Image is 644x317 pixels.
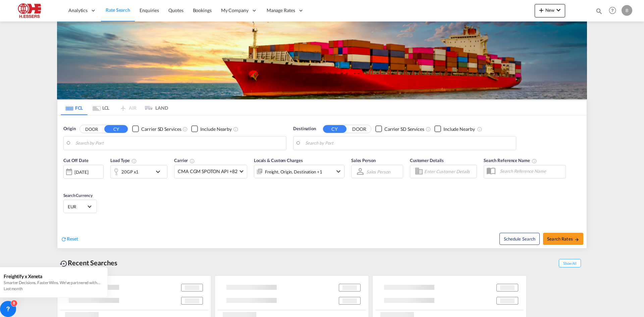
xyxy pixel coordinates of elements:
md-select: Select Currency: € EUREuro [67,202,93,211]
div: B [622,5,632,16]
md-icon: Unchecked: Search for CY (Container Yard) services for all selected carriers.Checked : Search for... [182,126,188,132]
button: Note: By default Schedule search will only considerorigin ports, destination ports and cut off da... [499,233,540,245]
span: Carrier [174,158,195,163]
span: My Company [221,7,249,14]
div: [DATE] [74,169,88,175]
md-icon: icon-chevron-down [154,168,165,176]
md-icon: icon-arrow-right [575,237,579,242]
span: Reset [67,236,78,242]
button: DOOR [347,125,371,133]
div: Freight Origin Destination Factory Stuffing [265,167,322,176]
md-icon: Unchecked: Search for CY (Container Yard) services for all selected carriers.Checked : Search for... [426,126,431,132]
span: Customer Details [410,158,444,163]
md-icon: Your search will be saved by the below given name [532,158,537,164]
div: Include Nearby [200,126,232,133]
button: CY [104,125,128,133]
input: Search by Port [305,138,513,148]
div: 20GP x1icon-chevron-down [110,165,167,178]
md-tab-item: LCL [88,100,114,115]
input: Search Reference Name [496,166,566,176]
span: Origin [63,125,75,132]
span: EUR [68,204,87,210]
md-icon: icon-chevron-down [334,167,342,175]
span: Rate Search [106,7,130,13]
md-pagination-wrapper: Use the left and right arrow keys to navigate between tabs [61,100,168,115]
span: Cut Off Date [63,158,89,163]
md-icon: Unchecked: Ignores neighbouring ports when fetching rates.Checked : Includes neighbouring ports w... [477,126,482,132]
span: CMA CGM SPOTON API +82 [178,168,237,175]
img: LCL+%26+FCL+BACKGROUND.png [57,21,587,99]
div: Recent Searches [57,255,120,270]
span: Help [607,5,618,16]
span: Analytics [68,7,88,14]
div: Freight Origin Destination Factory Stuffingicon-chevron-down [254,165,344,178]
md-select: Sales Person [366,167,391,176]
md-checkbox: Checkbox No Ink [132,125,181,133]
md-icon: icon-magnify [595,7,603,15]
md-tab-item: FCL [61,100,88,115]
span: Destination [293,125,316,132]
span: Search Reference Name [484,158,537,163]
md-tab-item: LAND [141,100,168,115]
span: Locals & Custom Charges [254,158,303,163]
md-checkbox: Checkbox No Ink [191,125,232,133]
span: Search Currency [63,193,93,198]
button: CY [323,125,346,133]
div: Help [607,5,622,17]
button: DOOR [80,125,103,133]
span: Quotes [168,7,183,13]
span: Sales Person [351,158,376,163]
div: 20GP x1 [121,167,139,176]
button: icon-plus 400-fgNewicon-chevron-down [535,4,565,17]
input: Search by Port [75,138,283,148]
div: icon-refreshReset [61,235,78,243]
div: icon-magnify [595,7,603,17]
md-icon: icon-refresh [61,236,67,242]
md-icon: The selected Trucker/Carrierwill be displayed in the rate results If the rates are from another f... [190,158,195,164]
input: Enter Customer Details [424,166,475,176]
md-icon: icon-chevron-down [554,6,562,14]
md-icon: icon-information-outline [131,158,137,164]
div: Include Nearby [443,126,475,133]
span: Manage Rates [267,7,295,14]
md-icon: Unchecked: Ignores neighbouring ports when fetching rates.Checked : Includes neighbouring ports w... [233,126,238,132]
md-checkbox: Checkbox No Ink [434,125,475,133]
span: Show All [559,259,581,267]
span: Bookings [193,7,212,13]
md-icon: icon-plus 400-fg [537,6,545,14]
button: Search Ratesicon-arrow-right [543,233,583,245]
md-checkbox: Checkbox No Ink [375,125,424,133]
span: New [537,7,562,13]
span: Search Rates [547,236,579,242]
img: 690005f0ba9d11ee90968bb23dcea500.JPG [10,3,55,18]
div: Carrier SD Services [141,126,181,133]
md-datepicker: Select [63,178,68,187]
span: Load Type [110,158,137,163]
div: [DATE] [63,165,104,179]
div: Origin DOOR CY Checkbox No InkUnchecked: Search for CY (Container Yard) services for all selected... [57,115,587,248]
div: Carrier SD Services [384,126,424,133]
span: Enquiries [140,7,159,13]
